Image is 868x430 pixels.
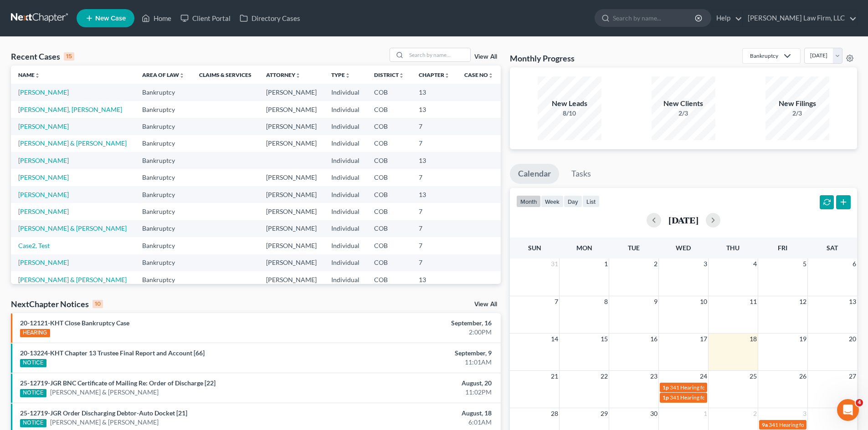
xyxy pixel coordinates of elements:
button: week [541,195,564,207]
span: 27 [848,371,857,382]
th: Claims & Services [192,66,259,84]
div: 15 [64,52,74,61]
a: [PERSON_NAME] [18,258,69,266]
td: Bankruptcy [135,169,192,186]
div: 11:02PM [340,388,492,397]
span: 4 [856,399,863,406]
a: [PERSON_NAME] [18,157,69,164]
td: 7 [411,237,457,254]
td: Individual [324,203,367,220]
i: unfold_more [35,73,40,78]
span: 13 [848,296,857,307]
td: Individual [324,169,367,186]
span: Sun [528,244,541,252]
span: 30 [649,408,658,419]
span: Thu [726,244,740,252]
a: Help [712,10,742,26]
div: HEARING [20,329,50,337]
td: [PERSON_NAME] [259,169,324,186]
td: Bankruptcy [135,135,192,152]
div: 2/3 [652,109,715,118]
span: 18 [749,334,758,344]
a: [PERSON_NAME] [18,207,69,215]
td: [PERSON_NAME] [259,203,324,220]
td: Individual [324,237,367,254]
span: 9 [653,296,658,307]
span: Sat [827,244,838,252]
span: 20 [848,334,857,344]
span: New Case [95,15,126,22]
input: Search by name... [613,10,696,26]
td: 13 [411,271,457,288]
a: Area of Lawunfold_more [142,71,185,78]
a: [PERSON_NAME] & [PERSON_NAME] [50,388,159,397]
a: [PERSON_NAME] & [PERSON_NAME] [18,224,127,232]
td: COB [367,271,411,288]
td: Individual [324,84,367,101]
a: Districtunfold_more [374,71,404,78]
span: 16 [649,334,658,344]
td: 7 [411,254,457,271]
td: Bankruptcy [135,237,192,254]
i: unfold_more [345,73,350,78]
td: Bankruptcy [135,118,192,135]
span: 6 [852,258,857,269]
i: unfold_more [399,73,404,78]
td: Bankruptcy [135,186,192,203]
td: 13 [411,101,457,118]
td: 13 [411,152,457,169]
div: NextChapter Notices [11,298,103,309]
span: 14 [550,334,559,344]
div: NOTICE [20,389,46,397]
button: day [564,195,582,207]
td: [PERSON_NAME] [259,135,324,152]
a: [PERSON_NAME] [18,88,69,96]
td: [PERSON_NAME] [259,84,324,101]
td: Individual [324,101,367,118]
div: 11:01AM [340,358,492,367]
span: 28 [550,408,559,419]
span: 1 [703,408,708,419]
td: Bankruptcy [135,203,192,220]
td: COB [367,237,411,254]
span: 1p [663,394,669,401]
a: View All [474,54,497,60]
span: 24 [699,371,708,382]
td: [PERSON_NAME] [259,271,324,288]
span: 17 [699,334,708,344]
span: 5 [802,258,807,269]
td: Individual [324,186,367,203]
td: 7 [411,203,457,220]
td: Bankruptcy [135,101,192,118]
a: [PERSON_NAME] & [PERSON_NAME] [18,139,127,147]
span: 23 [649,371,658,382]
div: NOTICE [20,359,46,367]
span: Tue [628,244,640,252]
td: Individual [324,135,367,152]
a: [PERSON_NAME] & [PERSON_NAME] [50,418,159,427]
div: 2:00PM [340,328,492,337]
div: Bankruptcy [750,52,778,60]
span: 12 [798,296,807,307]
a: [PERSON_NAME] Law Firm, LLC [743,10,857,26]
td: Bankruptcy [135,254,192,271]
i: unfold_more [488,73,493,78]
a: [PERSON_NAME] [18,173,69,181]
td: Bankruptcy [135,220,192,237]
a: [PERSON_NAME] & [PERSON_NAME] [18,276,127,283]
i: unfold_more [179,73,185,78]
a: [PERSON_NAME] [18,191,69,198]
a: 20-13224-KHT Chapter 13 Trustee Final Report and Account [66] [20,349,205,357]
td: Bankruptcy [135,84,192,101]
a: 25-12719-JGR Order Discharging Debtor-Auto Docket [21] [20,409,187,417]
i: unfold_more [295,73,301,78]
a: Home [137,10,176,26]
span: Wed [676,244,691,252]
td: COB [367,169,411,186]
span: 26 [798,371,807,382]
span: 8 [603,296,609,307]
span: 21 [550,371,559,382]
td: 13 [411,84,457,101]
td: COB [367,254,411,271]
td: Individual [324,254,367,271]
